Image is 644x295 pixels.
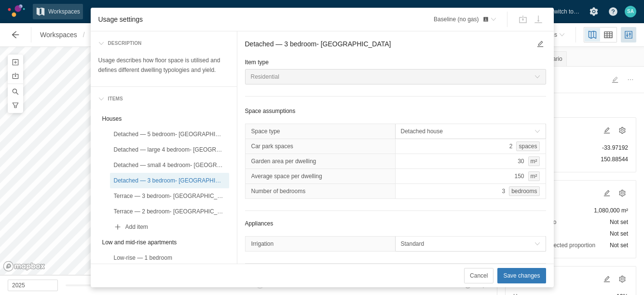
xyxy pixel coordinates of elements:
[531,172,537,181] span: m²
[511,187,537,196] span: bedrooms
[114,176,225,185] div: Detached — 3 bedroom- [GEOGRAPHIC_DATA]
[251,141,293,151] span: Car park spaces
[98,56,229,75] p: Usage describes how floor space is utilised and defines different dwelling typologies and yield.
[95,35,233,52] div: Description
[114,145,225,155] div: Detached — large 4 bedroom- [GEOGRAPHIC_DATA]
[110,157,229,173] div: Detached — small 4 bedroom- [GEOGRAPHIC_DATA]
[91,14,424,25] span: Usage settings
[98,111,229,126] div: Houses
[114,129,225,139] div: Detached — 5 bedroom- [GEOGRAPHIC_DATA]
[110,250,229,266] div: Low-rise — 1 bedroom
[251,156,316,166] span: Garden area per dwelling
[531,157,537,166] span: m²
[251,186,306,196] span: Number of bedrooms
[401,239,534,249] span: Standard
[110,173,229,188] div: Detached — 3 bedroom- [GEOGRAPHIC_DATA]
[102,114,225,124] div: Houses
[110,142,229,157] div: Detached — large 4 bedroom- [GEOGRAPHIC_DATA]
[110,219,229,235] div: Add item
[125,222,225,232] div: Add item
[251,126,280,136] span: Space type
[434,14,488,24] span: Baseline (no gas)
[245,108,296,114] strong: Space assumptions
[245,220,274,227] strong: Appliances
[251,239,274,249] span: Irrigation
[395,124,546,139] button: toggle menu
[114,160,225,170] div: Detached — small 4 bedroom- [GEOGRAPHIC_DATA]
[395,139,546,154] div: 2spaces
[102,238,225,247] div: Low and mid-rise apartments
[104,95,123,103] div: Items
[497,268,546,283] button: Save changes
[95,91,233,107] div: Items
[251,171,322,181] span: Average space per dwelling
[114,253,225,263] div: Low-rise — 1 bedroom
[110,126,229,142] div: Detached — 5 bedroom- [GEOGRAPHIC_DATA]
[395,236,546,252] button: toggle menu
[104,39,142,48] div: Description
[114,207,225,216] div: Terrace — 2 bedroom- [GEOGRAPHIC_DATA]
[245,59,269,66] label: Item type
[464,268,493,283] button: Cancel
[110,204,229,219] div: Terrace — 2 bedroom- [GEOGRAPHIC_DATA]
[470,271,488,281] span: Cancel
[395,183,546,199] div: 3bedrooms
[98,235,229,250] div: Low and mid-rise apartments
[110,188,229,204] div: Terrace — 3 bedroom- [GEOGRAPHIC_DATA]
[519,142,537,151] span: spaces
[503,271,540,281] span: Save changes
[431,12,499,27] button: Baseline (no gas)
[395,154,546,169] div: 30m²
[91,8,554,287] div: Usage settings
[245,38,531,50] textarea: Detached — 3 bedroom- [GEOGRAPHIC_DATA]
[114,191,225,201] div: Terrace — 3 bedroom- [GEOGRAPHIC_DATA]
[401,126,534,136] span: Detached house
[395,169,546,184] div: 150m²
